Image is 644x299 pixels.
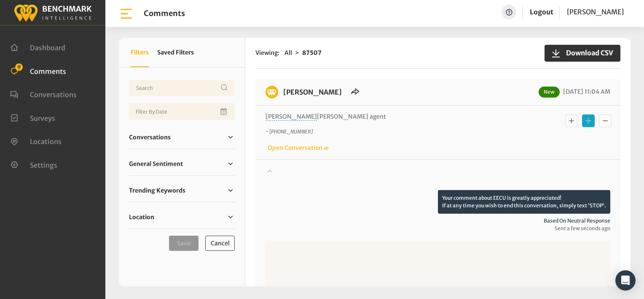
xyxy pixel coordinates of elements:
button: Cancel [205,236,235,251]
h1: Comments [144,9,185,18]
a: Trending Keywords [129,184,235,197]
a: [PERSON_NAME] [567,5,624,19]
a: Dashboard [10,43,65,51]
span: Comments [30,67,66,75]
span: Dashboard [30,43,65,52]
span: Surveys [30,114,55,122]
span: [DATE] 11:04 AM [561,88,610,95]
input: Date range input field [129,103,235,120]
h6: EECU - Perrin [278,86,347,98]
a: Logout [530,8,553,16]
a: Open Conversation [266,144,329,152]
a: Location [129,211,235,223]
span: General Sentiment [129,160,183,169]
span: Location [129,213,154,222]
span: All [284,49,292,57]
input: Username [129,79,235,96]
img: benchmark [266,86,278,98]
p: [PERSON_NAME] agent [266,112,524,121]
span: 9 [15,63,23,71]
span: Conversations [30,90,77,99]
a: Logout [530,5,553,19]
i: ~ [PHONE_NUMBER] [266,128,313,135]
span: Trending Keywords [129,186,185,195]
div: Basic example [563,112,614,129]
span: Settings [30,160,57,169]
span: Conversations [129,133,171,142]
a: General Sentiment [129,158,235,170]
button: Saved Filters [157,38,194,67]
div: Open Intercom Messenger [615,270,636,291]
a: Locations [10,136,62,145]
a: [PERSON_NAME] [283,88,342,96]
strong: 87507 [302,49,322,57]
button: Download CSV [545,45,620,62]
span: Sent a few seconds ago [266,225,610,232]
span: Viewing: [255,49,279,57]
span: Locations [30,137,62,146]
button: Filters [131,38,149,67]
a: Surveys [10,113,55,122]
a: Comments 9 [10,66,66,75]
a: Conversations [129,131,235,144]
span: Download CSV [561,48,613,58]
span: New [539,87,560,98]
span: Based on neutral response [266,217,610,225]
p: Your comment about EECU is greatly appreciated! If at any time you wish to end this conversation,... [438,190,610,214]
span: [PERSON_NAME] [266,113,317,121]
a: Settings [10,160,57,169]
img: benchmark [13,2,92,23]
button: Open Calendar [219,103,230,120]
img: bar [119,6,134,21]
span: [PERSON_NAME] [567,8,624,16]
a: Conversations [10,90,77,98]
